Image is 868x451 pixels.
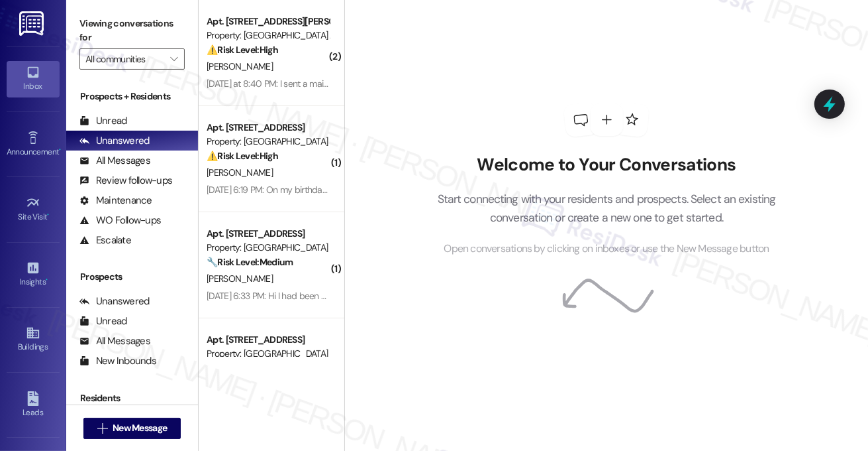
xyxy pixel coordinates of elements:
[79,314,127,328] div: Unread
[170,54,177,64] i: 
[207,227,329,241] div: Apt. [STREET_ADDRESS]
[79,233,131,247] div: Escalate
[207,241,329,255] div: Property: [GEOGRAPHIC_DATA]
[79,13,185,48] label: Viewing conversations for
[207,29,329,42] div: Property: [GEOGRAPHIC_DATA] Apartments
[207,135,329,149] div: Property: [GEOGRAPHIC_DATA]
[48,210,50,220] span: •
[207,78,589,90] div: [DATE] at 8:40 PM: I sent a maintenance request nobody came on the [DATE] like they said they did!
[207,166,273,178] span: [PERSON_NAME]
[7,192,60,227] a: Site Visit •
[417,155,796,176] h2: Welcome to Your Conversations
[85,48,164,70] input: All communities
[46,275,48,285] span: •
[207,273,273,285] span: [PERSON_NAME]
[79,214,161,227] div: WO Follow-ups
[97,423,107,434] i: 
[207,44,278,56] strong: ⚠️ Risk Level: High
[207,184,420,196] div: [DATE] 6:19 PM: On my birthday [DEMOGRAPHIC_DATA]
[79,354,156,368] div: New Inbounds
[444,241,769,257] span: Open conversations by clicking on inboxes or use the New Message button
[66,90,198,103] div: Prospects + Residents
[207,60,273,72] span: [PERSON_NAME]
[66,391,198,405] div: Residents
[207,347,329,361] div: Property: [GEOGRAPHIC_DATA]
[113,421,167,435] span: New Message
[79,174,172,188] div: Review follow-ups
[207,121,329,135] div: Apt. [STREET_ADDRESS]
[79,134,150,148] div: Unanswered
[79,294,150,308] div: Unanswered
[79,154,150,168] div: All Messages
[7,257,60,292] a: Insights •
[207,150,278,162] strong: ⚠️ Risk Level: High
[7,61,60,97] a: Inbox
[79,334,150,348] div: All Messages
[79,194,152,208] div: Maintenance
[7,322,60,357] a: Buildings
[59,145,61,155] span: •
[19,11,46,36] img: ResiDesk Logo
[207,333,329,347] div: Apt. [STREET_ADDRESS]
[207,15,329,29] div: Apt. [STREET_ADDRESS][PERSON_NAME]
[83,418,181,439] button: New Message
[417,190,796,227] p: Start connecting with your residents and prospects. Select an existing conversation or create a n...
[79,114,127,128] div: Unread
[66,270,198,284] div: Prospects
[207,256,293,268] strong: 🔧 Risk Level: Medium
[7,387,60,423] a: Leads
